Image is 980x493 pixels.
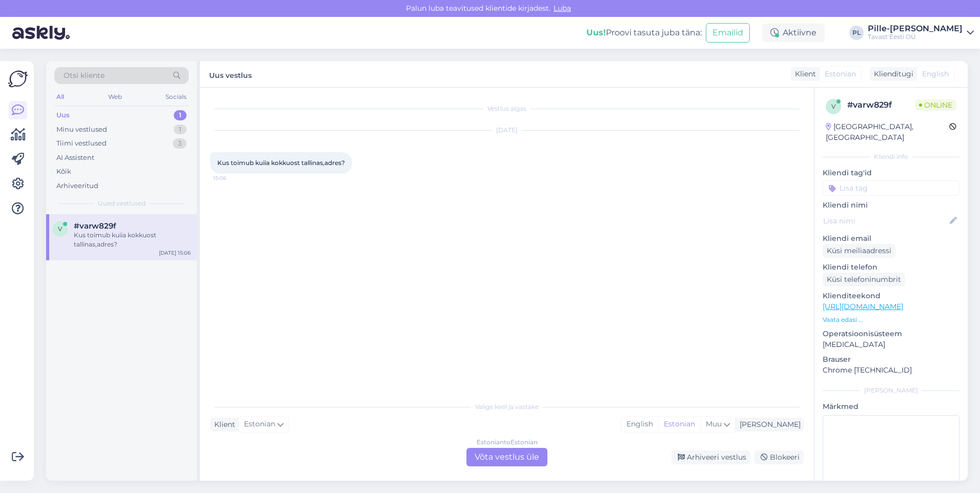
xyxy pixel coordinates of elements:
div: Klient [210,419,235,430]
div: Valige keel ja vastake [210,402,804,412]
p: Kliendi tag'id [823,168,959,178]
span: Otsi kliente [64,70,105,81]
div: Estonian to Estonian [477,438,538,447]
div: Web [106,90,124,104]
p: Kliendi email [823,233,959,244]
label: Uus vestlus [209,67,252,81]
span: Uued vestlused [98,199,146,208]
div: Tiimi vestlused [56,138,107,149]
span: Online [915,99,956,111]
p: Chrome [TECHNICAL_ID] [823,365,959,376]
div: Vestlus algas [210,104,804,113]
a: Pille-[PERSON_NAME]Tavast Eesti OÜ [868,25,974,41]
div: Blokeeri [754,450,804,464]
div: Aktiivne [762,24,825,42]
p: Kliendi telefon [823,262,959,273]
span: Estonian [825,69,856,79]
div: AI Assistent [56,153,94,163]
div: [DATE] [210,126,804,135]
div: Estonian [658,417,700,432]
div: # varw829f [847,99,915,111]
div: 1 [174,110,187,120]
input: Lisa nimi [823,215,948,227]
p: Klienditeekond [823,291,959,301]
div: 3 [173,138,187,149]
div: Pille-[PERSON_NAME] [868,25,963,33]
div: Tavast Eesti OÜ [868,33,963,41]
span: 15:06 [213,174,252,182]
div: Proovi tasuta juba täna: [586,27,702,39]
span: Muu [706,419,722,428]
span: v [58,225,62,233]
span: Luba [550,4,574,13]
div: Kliendi info [823,152,959,161]
span: English [922,69,949,79]
div: [PERSON_NAME] [736,419,801,430]
p: [MEDICAL_DATA] [823,339,959,350]
div: 1 [174,125,187,135]
div: Arhiveeri vestlus [671,450,750,464]
div: All [54,90,66,104]
div: PL [849,26,864,40]
div: Küsi meiliaadressi [823,244,895,258]
div: Minu vestlused [56,125,107,135]
div: Klienditugi [870,69,913,79]
span: v [831,102,835,110]
div: Uus [56,110,70,120]
div: [DATE] 15:06 [159,249,191,257]
b: Uus! [586,28,606,37]
div: Võta vestlus üle [466,448,547,466]
div: Küsi telefoninumbrit [823,273,905,286]
span: #varw829f [74,221,116,231]
p: Kliendi nimi [823,200,959,211]
p: Brauser [823,354,959,365]
div: Klient [791,69,816,79]
a: [URL][DOMAIN_NAME] [823,302,903,311]
div: Arhiveeritud [56,181,98,191]
div: English [621,417,658,432]
img: Askly Logo [8,69,28,89]
div: Kõik [56,167,71,177]
input: Lisa tag [823,180,959,196]
div: Kus toimub kuiia kokkuost tallinas,adres? [74,231,191,249]
button: Emailid [706,23,750,43]
div: Socials [164,90,189,104]
p: Operatsioonisüsteem [823,328,959,339]
span: Kus toimub kuiia kokkuost tallinas,adres? [217,159,345,167]
p: Vaata edasi ... [823,315,959,324]
span: Estonian [244,419,275,430]
div: [PERSON_NAME] [823,386,959,395]
div: [GEOGRAPHIC_DATA], [GEOGRAPHIC_DATA] [826,121,949,143]
p: Märkmed [823,401,959,412]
